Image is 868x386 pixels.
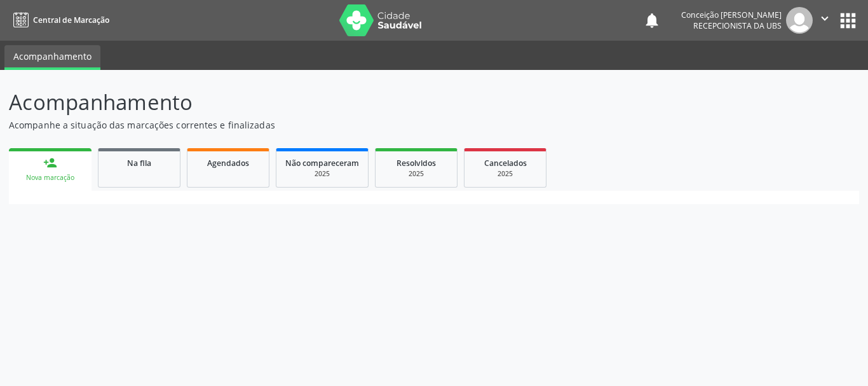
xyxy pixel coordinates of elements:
a: Central de Marcação [9,10,109,31]
p: Acompanhe a situação das marcações correntes e finalizadas [9,118,604,132]
div: Nova marcação [18,173,83,183]
button:  [813,7,837,34]
span: Cancelados [484,158,527,169]
p: Acompanhamento [9,86,604,118]
div: 2025 [473,169,537,179]
span: Recepcionista da UBS [693,20,782,31]
span: Não compareceram [285,158,359,169]
span: Resolvidos [397,158,436,169]
a: Acompanhamento [4,45,100,70]
div: 2025 [285,169,359,179]
button: apps [837,10,859,32]
i:  [818,11,832,25]
span: Agendados [207,158,249,169]
img: img [786,7,813,34]
span: Central de Marcação [33,15,109,25]
div: 2025 [384,169,448,179]
span: Na fila [127,158,151,169]
div: Conceição [PERSON_NAME] [681,10,782,20]
div: person_add [43,156,57,170]
button: notifications [643,11,661,29]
